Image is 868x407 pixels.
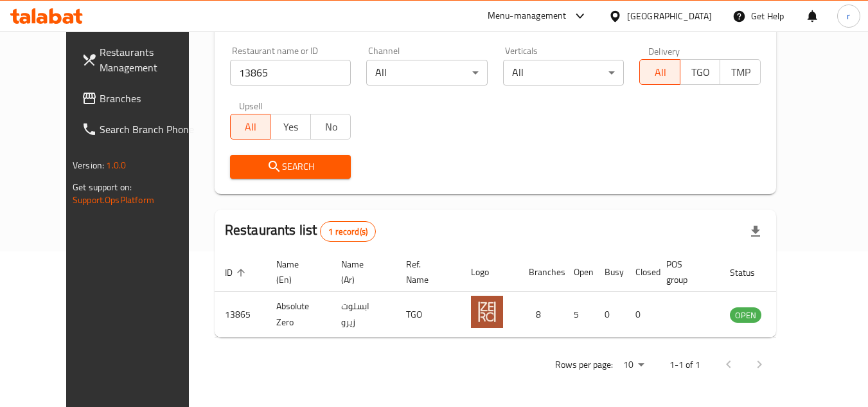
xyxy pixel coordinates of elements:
td: 0 [594,292,625,338]
span: TMP [725,63,756,82]
a: Support.OpsPlatform [73,192,154,208]
td: 13865 [215,292,266,338]
div: All [503,60,624,86]
img: Absolute Zero [471,296,503,328]
td: ابسلوت زيرو [331,292,396,338]
span: Get support on: [73,179,132,195]
button: No [310,114,351,140]
a: Restaurants Management [71,37,211,83]
label: Upsell [239,101,263,110]
span: Restaurants Management [100,44,201,75]
span: ID [225,265,249,280]
span: Version: [73,157,104,174]
input: Search for restaurant name or ID.. [230,60,351,86]
span: POS group [666,257,704,287]
div: Total records count [320,221,376,242]
button: TMP [720,59,761,85]
span: Ref. Name [406,257,445,287]
span: 1.0.0 [106,157,126,174]
button: Search [230,155,351,179]
span: Branches [100,91,201,106]
th: Open [563,253,594,292]
span: Yes [276,118,306,136]
div: Export file [740,216,771,247]
h2: Restaurants list [225,221,376,242]
td: 8 [518,292,563,338]
p: 1-1 of 1 [669,357,700,373]
span: 1 record(s) [321,226,375,238]
span: Name (En) [276,257,315,287]
label: Delivery [648,46,680,55]
th: Logo [461,253,518,292]
th: Closed [625,253,656,292]
button: TGO [680,59,721,85]
button: All [639,59,680,85]
span: r [847,9,850,23]
table: enhanced table [215,253,831,338]
h2: Restaurant search [230,15,761,35]
td: Absolute Zero [266,292,331,338]
div: [GEOGRAPHIC_DATA] [627,9,712,23]
div: Rows per page: [618,356,649,375]
span: TGO [686,63,716,82]
a: Branches [71,83,211,114]
a: Search Branch Phone [71,114,211,145]
td: TGO [396,292,461,338]
span: OPEN [730,308,761,323]
th: Branches [518,253,563,292]
td: 5 [563,292,594,338]
th: Busy [594,253,625,292]
span: Status [730,265,772,280]
div: Menu-management [488,8,567,24]
span: All [236,118,266,136]
td: 0 [625,292,656,338]
button: Yes [270,114,311,140]
span: No [316,118,346,136]
span: Search Branch Phone [100,122,201,137]
span: All [645,63,675,82]
p: Rows per page: [555,357,613,373]
button: All [230,114,271,140]
span: Search [240,159,341,175]
span: Name (Ar) [341,257,380,287]
div: All [366,60,488,86]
